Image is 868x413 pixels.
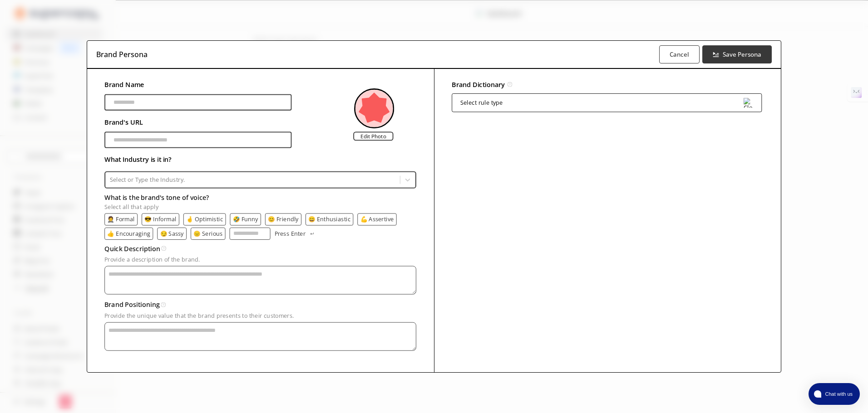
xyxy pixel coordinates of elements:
label: Edit Photo [354,131,394,141]
div: Select rule type [460,99,503,106]
button: 👍 Encouraging [108,230,150,237]
button: 🤞 Optimistic [186,216,223,222]
button: 😊 Friendly [268,216,299,222]
h3: Brand Persona [96,48,148,61]
h3: Brand Positioning [104,298,160,311]
button: Cancel [659,45,700,63]
img: Tooltip Icon [161,302,166,307]
p: Select all that apply [104,203,416,209]
button: Press Enter Press Enter [275,227,316,239]
button: 💪 Assertive [360,216,394,222]
h2: Brand Name [104,78,291,91]
img: Press Enter [310,232,315,234]
button: 😄 Enthusiastic [308,216,350,222]
textarea: textarea-textarea [104,322,416,350]
input: brand-persona-input-input [104,94,291,110]
button: 😎 Informal [145,216,177,222]
p: Press Enter [275,230,306,237]
p: Provide a description of the brand. [104,256,416,262]
b: Cancel [670,50,689,58]
img: Close [354,88,394,128]
button: 🤣 Funny [233,216,258,222]
button: 🤵 Formal [108,216,135,222]
input: brand-persona-input-input [104,131,291,148]
h2: Brand's URL [104,116,291,128]
input: tone-input [230,227,271,239]
h2: Brand Dictionary [452,78,505,90]
span: Chat with us [821,390,854,398]
h2: What Industry is it in? [104,153,416,165]
div: tone-text-list [104,213,416,240]
textarea: textarea-textarea [104,266,416,294]
h3: Quick Description [104,243,160,255]
button: atlas-launcher [809,383,860,405]
img: Tooltip Icon [507,82,512,87]
p: Provide the unique value that the brand presents to their customers. [104,312,416,318]
h3: What is the brand's tone of voice? [104,191,416,203]
img: Tooltip Icon [161,246,166,251]
button: Save Persona [702,45,772,63]
button: 😏 Sassy [160,230,184,237]
button: 😑 Serious [194,230,223,237]
img: Close [743,98,753,108]
b: Save Persona [723,50,761,58]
